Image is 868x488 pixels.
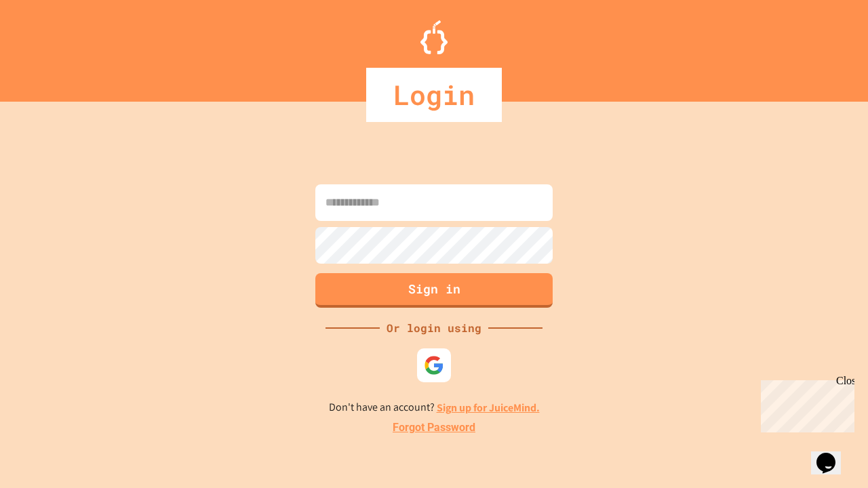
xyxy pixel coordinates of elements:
button: Sign in [315,273,553,308]
iframe: chat widget [811,434,854,474]
iframe: chat widget [755,375,854,432]
div: Login [366,68,502,122]
img: Logo.svg [420,20,448,54]
p: Don't have an account? [329,399,540,416]
img: google-icon.svg [424,355,444,375]
a: Sign up for JuiceMind. [437,401,540,415]
div: Chat with us now!Close [5,5,94,86]
a: Forgot Password [393,420,475,436]
div: Or login using [380,320,488,336]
